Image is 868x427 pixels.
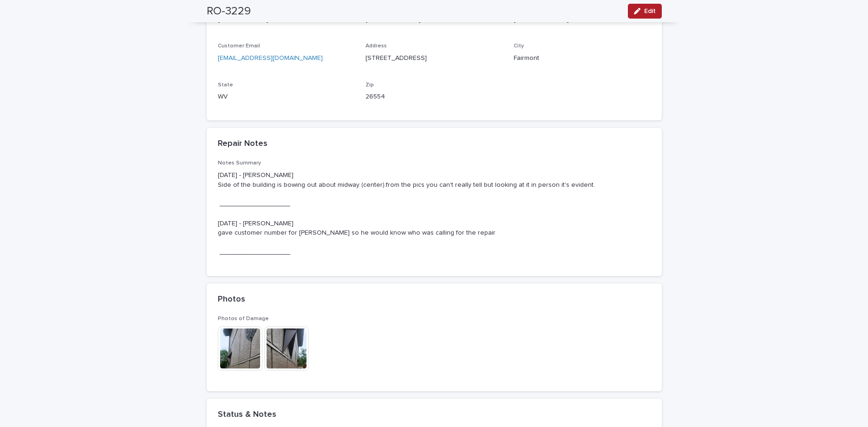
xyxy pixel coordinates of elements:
span: Photos of Damage [218,316,269,322]
span: Edit [644,8,656,14]
p: [STREET_ADDRESS] [365,53,503,63]
p: [DATE] - [PERSON_NAME] Side of the building is bowing out about midway (center).from the pics you... [218,171,651,257]
h2: Photos [218,295,245,305]
span: Customer Email [218,43,260,49]
p: WV [218,92,355,102]
span: Zip [365,82,374,88]
p: Fairmont [514,53,651,63]
h2: Status & Notes [218,410,276,420]
p: 26554 [365,92,503,102]
span: Notes Summary [218,160,261,166]
a: [EMAIL_ADDRESS][DOMAIN_NAME] [218,55,323,61]
h2: Repair Notes [218,139,268,149]
a: [PHONE_NUMBER] [365,16,421,23]
a: [PHONE_NUMBER] [514,16,569,23]
span: State [218,82,233,88]
button: Edit [628,4,662,19]
span: City [514,43,524,49]
h2: RO-3229 [207,5,251,18]
span: Address [365,43,387,49]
